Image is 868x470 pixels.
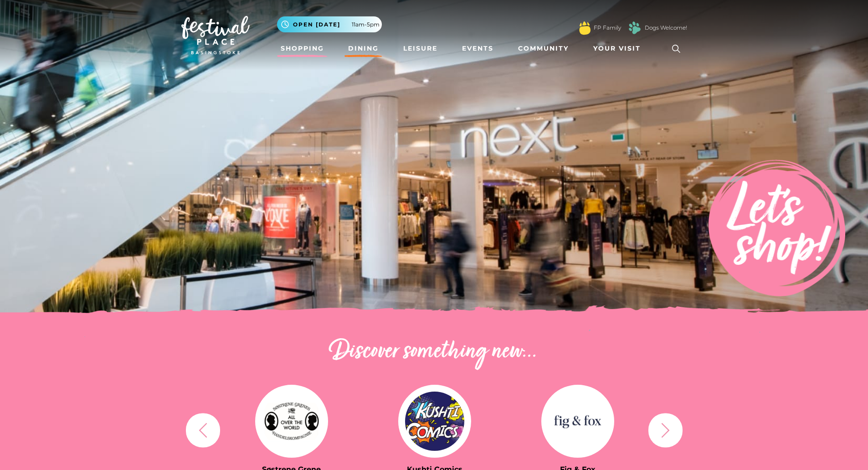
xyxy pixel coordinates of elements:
[593,44,641,53] span: Your Visit
[181,337,687,367] h2: Discover something new...
[594,24,621,32] a: FP Family
[277,16,382,32] button: Open [DATE] 11am-5pm
[400,40,441,57] a: Leisure
[590,40,649,57] a: Your Visit
[645,24,687,32] a: Dogs Welcome!
[344,40,382,57] a: Dining
[458,40,497,57] a: Events
[181,16,250,54] img: Festival Place Logo
[293,21,340,29] span: Open [DATE]
[352,21,380,29] span: 11am-5pm
[277,40,328,57] a: Shopping
[514,40,572,57] a: Community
